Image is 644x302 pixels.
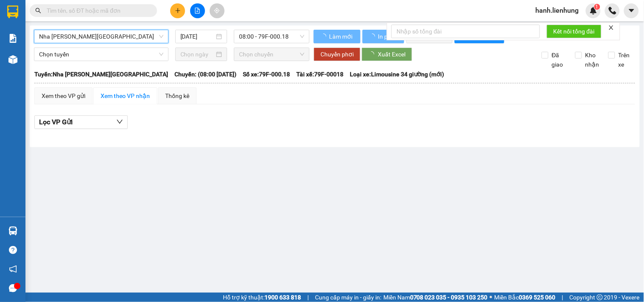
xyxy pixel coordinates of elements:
span: Cung cấp máy in - giấy in: [315,293,381,302]
button: Xuất Excel [362,48,412,61]
span: 1 [596,4,599,10]
button: aim [210,3,225,18]
strong: 1900 633 818 [264,294,301,301]
span: aim [214,8,220,14]
span: In phơi [378,32,397,41]
span: Chuyến: (08:00 [DATE]) [174,70,236,79]
button: caret-down [624,3,639,18]
button: Làm mới [314,30,360,43]
span: Số xe: 79F-000.18 [243,70,290,79]
span: loading [369,34,377,39]
img: logo-vxr [7,6,18,18]
button: In phơi [363,30,404,43]
span: Hỗ trợ kỹ thuật: [223,293,301,302]
span: message [9,284,17,292]
img: warehouse-icon [8,226,17,235]
button: Chuyển phơi [314,48,360,61]
span: down [116,118,123,125]
span: Loại xe: Limousine 34 giường (mới) [350,70,444,79]
span: copyright [597,294,603,300]
input: 15/10/2025 [180,32,215,41]
button: plus [170,3,185,18]
span: close [608,25,614,31]
span: Miền Bắc [495,293,556,302]
span: search [35,8,41,14]
span: Chọn chuyến [239,48,304,61]
span: Trên xe [615,50,636,69]
span: hanh.lienhung [529,5,586,16]
span: ⚪️ [490,296,492,299]
span: notification [9,265,17,273]
sup: 1 [594,4,600,10]
input: Nhập số tổng đài [391,25,540,38]
strong: 0369 525 060 [519,294,556,301]
span: Chọn tuyến [39,48,163,61]
span: file-add [194,8,200,14]
span: loading [321,34,328,39]
strong: 0708 023 035 - 0935 103 250 [410,294,488,301]
span: | [562,293,563,302]
span: Tài xế: 79F-00018 [296,70,343,79]
b: Tuyến: Nha [PERSON_NAME][GEOGRAPHIC_DATA] [34,71,168,78]
input: Chọn ngày [180,50,215,59]
span: question-circle [9,246,17,254]
img: icon-new-feature [590,7,597,14]
img: warehouse-icon [8,55,17,64]
span: Kết nối tổng đài [554,27,595,36]
img: solution-icon [8,34,17,43]
span: plus [175,8,181,14]
span: Kho nhận [582,50,603,69]
input: Tìm tên, số ĐT hoặc mã đơn [47,6,147,15]
button: Kết nối tổng đài [547,25,602,38]
span: Lọc VP Gửi [39,117,73,127]
span: 08:00 - 79F-000.18 [239,30,304,43]
div: Thống kê [165,91,189,101]
img: phone-icon [609,7,616,14]
div: Xem theo VP gửi [42,91,85,101]
span: Miền Nam [383,293,488,302]
span: Nha Trang - Bình Dương [39,30,163,43]
div: Xem theo VP nhận [101,91,150,101]
button: Lọc VP Gửi [34,115,128,129]
span: | [307,293,309,302]
span: Làm mới [329,32,354,41]
button: file-add [190,3,205,18]
span: Đã giao [548,50,569,69]
span: caret-down [628,7,636,14]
